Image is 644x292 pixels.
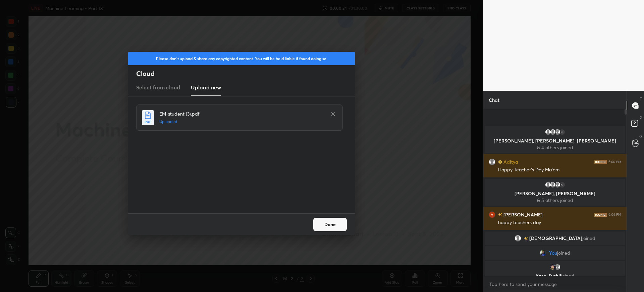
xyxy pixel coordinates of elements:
img: default.png [549,181,556,188]
img: iconic-dark.1390631f.png [594,213,607,217]
p: D [640,115,642,120]
span: [DEMOGRAPHIC_DATA] [529,236,582,241]
span: joined [561,273,574,279]
img: default.png [549,129,556,135]
img: default.png [545,129,551,135]
img: Learner_Badge_beginner_1_8b307cf2a0.svg [498,160,502,164]
p: Chat [483,91,505,109]
h2: Cloud [136,69,355,78]
span: You [549,250,557,256]
div: 6:04 PM [608,213,621,217]
button: Done [313,218,347,231]
p: G [639,134,642,139]
h3: Upload new [191,83,221,91]
img: default.png [554,129,561,135]
img: 0291924c7beb448bb0ac3878fcd6f0d3.jpg [489,211,495,218]
div: Please don't upload & share any copyrighted content. You will be held liable if found doing so. [128,52,355,65]
span: joined [557,250,570,256]
div: 4 [559,129,566,135]
span: joined [582,236,595,241]
div: Happy Teacher's Day Ma'am [498,167,621,173]
p: [PERSON_NAME], [PERSON_NAME], [PERSON_NAME] [489,138,621,143]
h6: [PERSON_NAME] [502,211,543,218]
p: & 5 others joined [489,198,621,203]
div: 6:00 PM [608,160,621,164]
p: T [640,96,642,101]
img: default.png [554,181,561,188]
img: default.png [554,264,561,270]
img: b5a7167ece2a44f48a8e166495098948.jpg [549,264,556,270]
img: iconic-dark.1390631f.png [594,160,607,164]
img: default.png [489,159,495,165]
img: 687005c0829143fea9909265324df1f4.png [540,250,546,256]
div: grid [483,125,627,276]
h6: Aditya [502,158,518,165]
img: default.png [545,181,551,188]
div: 5 [559,181,566,188]
p: Yash, Sushil [489,273,621,279]
h5: Uploaded [159,119,324,125]
img: no-rating-badge.077c3623.svg [524,237,528,241]
p: [PERSON_NAME], [PERSON_NAME] [489,191,621,196]
h4: EM-student (3).pdf [159,110,324,117]
img: default.png [515,235,521,242]
img: no-rating-badge.077c3623.svg [498,213,502,217]
p: & 4 others joined [489,145,621,150]
div: happy teachers day [498,219,621,226]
